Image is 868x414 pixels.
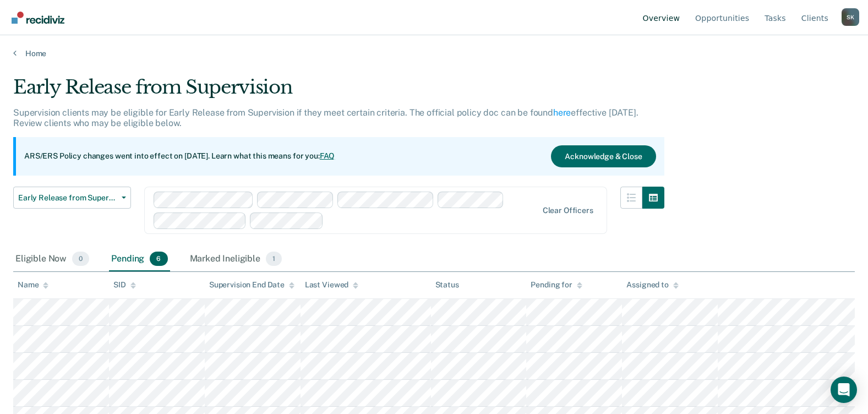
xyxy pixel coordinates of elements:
[72,252,89,266] span: 0
[18,280,48,290] div: Name
[13,48,855,58] a: Home
[109,247,170,271] div: Pending6
[543,206,593,215] div: Clear officers
[842,8,859,26] button: Profile dropdown button
[320,151,335,160] a: FAQ
[12,12,64,24] img: Recidiviz
[150,252,167,266] span: 6
[531,280,582,290] div: Pending for
[435,280,459,290] div: Status
[209,280,294,290] div: Supervision End Date
[305,280,358,290] div: Last Viewed
[13,76,664,107] div: Early Release from Supervision
[13,247,91,271] div: Eligible Now0
[626,280,678,290] div: Assigned to
[831,377,857,403] div: Open Intercom Messenger
[113,280,136,290] div: SID
[13,187,131,209] button: Early Release from Supervision
[13,107,638,128] p: Supervision clients may be eligible for Early Release from Supervision if they meet certain crite...
[553,107,571,118] a: here
[18,193,117,203] span: Early Release from Supervision
[24,151,335,162] p: ARS/ERS Policy changes went into effect on [DATE]. Learn what this means for you:
[266,252,282,266] span: 1
[188,247,285,271] div: Marked Ineligible1
[551,145,656,167] button: Acknowledge & Close
[842,8,859,26] div: S K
